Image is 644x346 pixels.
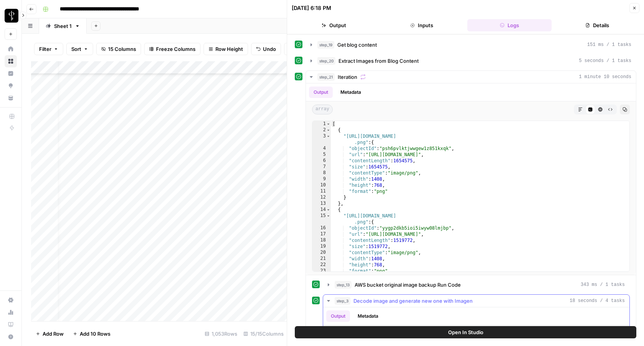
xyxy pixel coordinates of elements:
[337,41,377,49] span: Get blog content
[144,43,200,55] button: Freeze Columns
[31,328,68,340] button: Add Row
[5,80,17,92] a: Opportunities
[39,18,87,34] a: Sheet 1
[326,133,330,139] span: Toggle code folding, rows 3 through 12
[335,297,350,305] span: step_3
[326,213,330,219] span: Toggle code folding, rows 15 through 24
[5,43,17,55] a: Home
[306,55,636,67] button: 5 seconds / 1 tasks
[326,310,350,322] button: Output
[326,207,330,213] span: Toggle code folding, rows 14 through 25
[581,281,625,288] span: 343 ms / 1 tasks
[312,262,331,268] div: 22
[263,45,276,53] span: Undo
[215,45,243,53] span: Row Height
[379,19,464,31] button: Inputs
[326,121,330,127] span: Toggle code folding, rows 1 through 26
[54,22,72,30] div: Sheet 1
[251,43,281,55] button: Undo
[312,243,331,250] div: 19
[295,326,636,338] button: Open In Studio
[312,127,331,133] div: 2
[312,237,331,243] div: 18
[5,55,17,67] a: Browse
[336,86,366,98] button: Metadata
[108,45,136,53] span: 15 Columns
[312,231,331,237] div: 17
[312,170,331,176] div: 8
[34,43,63,55] button: Filter
[353,297,473,305] span: Decode image and generate new one with Imagen
[312,164,331,170] div: 7
[309,86,333,98] button: Output
[312,250,331,256] div: 20
[202,328,240,340] div: 1,053 Rows
[66,43,93,55] button: Sort
[312,268,331,274] div: 23
[579,57,631,64] span: 5 seconds / 1 tasks
[317,57,335,65] span: step_20
[555,19,639,31] button: Details
[326,127,330,133] span: Toggle code folding, rows 2 through 13
[292,4,331,12] div: [DATE] 6:18 PM
[39,45,51,53] span: Filter
[71,45,81,53] span: Sort
[5,306,17,318] a: Usage
[467,19,552,31] button: Logs
[204,43,248,55] button: Row Height
[240,328,287,340] div: 15/15 Columns
[312,207,331,213] div: 14
[570,297,625,304] span: 18 seconds / 4 tasks
[312,145,331,152] div: 4
[323,295,629,307] button: 18 seconds / 4 tasks
[312,133,331,145] div: 3
[338,57,419,65] span: Extract Images from Blog Content
[5,331,17,343] button: Help + Support
[312,182,331,188] div: 10
[587,41,631,48] span: 151 ms / 1 tasks
[5,6,17,25] button: Workspace: LP Production Workloads
[306,39,636,51] button: 151 ms / 1 tasks
[312,121,331,127] div: 1
[312,104,333,114] span: array
[292,19,376,31] button: Output
[43,330,64,338] span: Add Row
[312,176,331,182] div: 9
[5,9,18,23] img: LP Production Workloads Logo
[312,225,331,231] div: 16
[312,152,331,158] div: 5
[312,201,331,207] div: 13
[306,71,636,83] button: 1 minute 10 seconds
[312,194,331,201] div: 12
[312,256,331,262] div: 21
[312,213,331,225] div: 15
[68,328,115,340] button: Add 10 Rows
[5,92,17,104] a: Your Data
[353,310,383,322] button: Metadata
[323,279,629,291] button: 343 ms / 1 tasks
[156,45,195,53] span: Freeze Columns
[448,328,483,336] span: Open In Studio
[312,158,331,164] div: 6
[338,73,357,81] span: Iteration
[335,281,352,289] span: step_13
[5,294,17,306] a: Settings
[317,73,335,81] span: step_21
[80,330,110,338] span: Add 10 Rows
[5,67,17,80] a: Insights
[96,43,141,55] button: 15 Columns
[579,73,631,80] span: 1 minute 10 seconds
[317,41,334,49] span: step_19
[355,281,461,289] span: AWS bucket original image backup Run Code
[5,318,17,331] a: Learning Hub
[312,188,331,194] div: 11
